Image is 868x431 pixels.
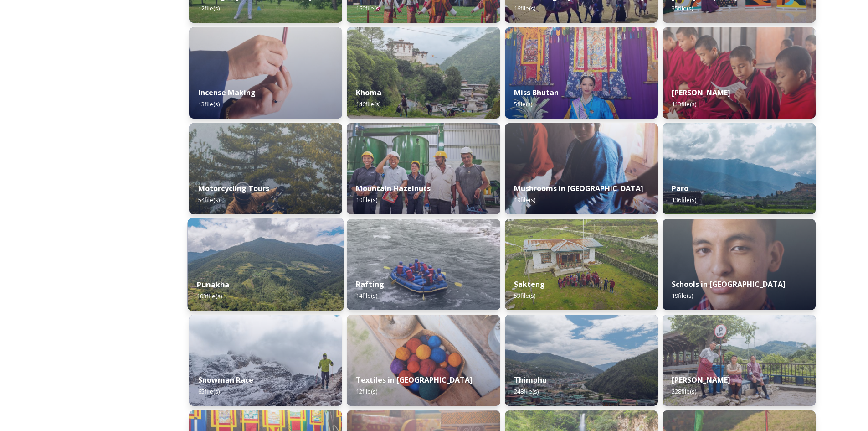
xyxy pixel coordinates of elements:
[663,27,816,119] img: Mongar%2520and%2520Dametshi%2520110723%2520by%2520Amp%2520Sripimanwat-9.jpg
[347,27,500,119] img: Khoma%2520130723%2520by%2520Amp%2520Sripimanwat-7.jpg
[198,196,220,204] span: 54 file(s)
[514,375,547,385] strong: Thimphu
[347,123,500,214] img: WattBryan-20170720-0740-P50.jpg
[197,280,229,290] strong: Punakha
[514,387,539,395] span: 248 file(s)
[672,88,730,98] strong: [PERSON_NAME]
[356,387,377,395] span: 12 file(s)
[356,88,381,98] strong: Khoma
[189,27,342,119] img: _SCH5631.jpg
[198,387,220,395] span: 65 file(s)
[672,375,730,385] strong: [PERSON_NAME]
[347,219,500,310] img: f73f969a-3aba-4d6d-a863-38e7472ec6b1.JPG
[672,183,688,193] strong: Paro
[672,387,696,395] span: 228 file(s)
[189,315,342,406] img: Snowman%2520Race41.jpg
[672,4,693,12] span: 35 file(s)
[505,27,658,119] img: Miss%2520Bhutan%2520Tashi%2520Choden%25205.jpg
[514,100,532,108] span: 5 file(s)
[356,279,384,289] strong: Rafting
[505,123,658,214] img: _SCH7798.jpg
[672,291,693,300] span: 19 file(s)
[514,88,559,98] strong: Miss Bhutan
[188,218,344,311] img: 2022-10-01%252012.59.42.jpg
[505,315,658,406] img: Thimphu%2520190723%2520by%2520Amp%2520Sripimanwat-43.jpg
[514,196,535,204] span: 19 file(s)
[198,183,269,193] strong: Motorcycling Tours
[189,123,342,214] img: By%2520Leewang%2520Tobgay%252C%2520President%252C%2520The%2520Badgers%2520Motorcycle%2520Club%252...
[514,279,545,289] strong: Sakteng
[356,196,377,204] span: 10 file(s)
[663,315,816,406] img: Trashi%2520Yangtse%2520090723%2520by%2520Amp%2520Sripimanwat-187.jpg
[198,375,253,385] strong: Snowman Race
[663,123,816,214] img: Paro%2520050723%2520by%2520Amp%2520Sripimanwat-20.jpg
[356,4,380,12] span: 160 file(s)
[514,4,535,12] span: 16 file(s)
[356,100,380,108] span: 146 file(s)
[198,100,220,108] span: 13 file(s)
[514,183,643,193] strong: Mushrooms in [GEOGRAPHIC_DATA]
[198,88,256,98] strong: Incense Making
[356,375,473,385] strong: Textiles in [GEOGRAPHIC_DATA]
[514,291,535,300] span: 53 file(s)
[663,219,816,310] img: _SCH2151_FINAL_RGB.jpg
[356,183,431,193] strong: Mountain Hazelnuts
[347,315,500,406] img: _SCH9806.jpg
[198,4,220,12] span: 12 file(s)
[505,219,658,310] img: Sakteng%2520070723%2520by%2520Nantawat-5.jpg
[356,291,377,300] span: 14 file(s)
[197,292,222,300] span: 103 file(s)
[672,100,696,108] span: 113 file(s)
[672,279,786,289] strong: Schools in [GEOGRAPHIC_DATA]
[672,196,696,204] span: 136 file(s)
